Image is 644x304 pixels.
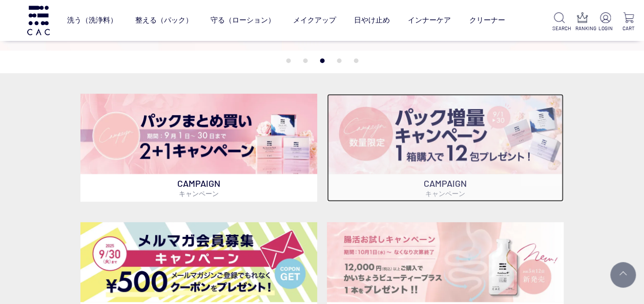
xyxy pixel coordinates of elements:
[80,174,317,202] p: CAMPAIGN
[80,222,317,302] img: メルマガ会員募集
[327,94,564,174] img: パック増量キャンペーン
[408,8,451,33] a: インナーケア
[67,8,117,33] a: 洗う（洗浄料）
[80,94,317,202] a: パックキャンペーン2+1 パックキャンペーン2+1 CAMPAIGNキャンペーン
[425,189,465,198] span: キャンペーン
[286,58,290,63] button: 1 of 5
[179,189,219,198] span: キャンペーン
[337,58,341,63] button: 4 of 5
[598,25,613,32] p: LOGIN
[354,8,390,33] a: 日やけ止め
[26,6,51,35] img: logo
[327,222,564,302] img: 腸活お試しキャンペーン
[135,8,193,33] a: 整える（パック）
[303,58,307,63] button: 2 of 5
[320,58,324,63] button: 3 of 5
[621,12,636,32] a: CART
[621,25,636,32] p: CART
[575,12,590,32] a: RANKING
[552,12,567,32] a: SEARCH
[327,94,564,202] a: パック増量キャンペーン パック増量キャンペーン CAMPAIGNキャンペーン
[469,8,505,33] a: クリーナー
[327,174,564,202] p: CAMPAIGN
[354,58,358,63] button: 5 of 5
[80,94,317,174] img: パックキャンペーン2+1
[293,8,336,33] a: メイクアップ
[552,25,567,32] p: SEARCH
[598,12,613,32] a: LOGIN
[211,8,275,33] a: 守る（ローション）
[575,25,590,32] p: RANKING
